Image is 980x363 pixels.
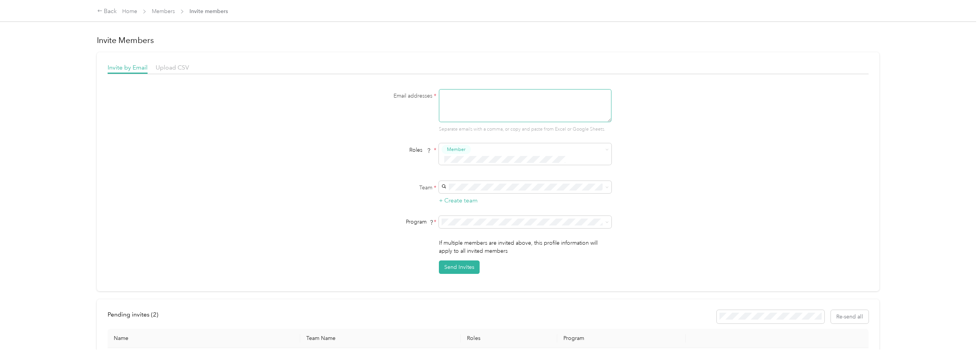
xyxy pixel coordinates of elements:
span: Member [447,146,465,153]
button: Send Invites [439,260,480,274]
label: Team [340,184,436,192]
button: Re-send all [831,310,869,323]
div: left-menu [108,310,164,323]
span: Roles [407,144,434,156]
th: Team Name [300,329,461,348]
a: Members [152,8,175,15]
a: Home [122,8,137,15]
span: ( 2 ) [151,311,158,318]
p: Separate emails with a comma, or copy and paste from Excel or Google Sheets. [439,126,611,133]
h1: Invite Members [97,35,880,46]
th: Roles [461,329,557,348]
iframe: Everlance-gr Chat Button Frame [937,320,980,363]
span: Pending invites [108,311,158,318]
span: Invite by Email [108,64,148,71]
button: Member [442,145,471,154]
span: Upload CSV [156,64,189,71]
label: Email addresses [340,92,436,100]
div: Back [97,7,117,16]
th: Program [557,329,686,348]
div: Resend all invitations [717,310,869,323]
div: info-bar [108,310,869,323]
button: + Create team [439,196,478,206]
span: Invite members [189,7,228,15]
p: If multiple members are invited above, this profile information will apply to all invited members [439,239,611,255]
div: Program [340,218,436,226]
th: Name [108,329,300,348]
